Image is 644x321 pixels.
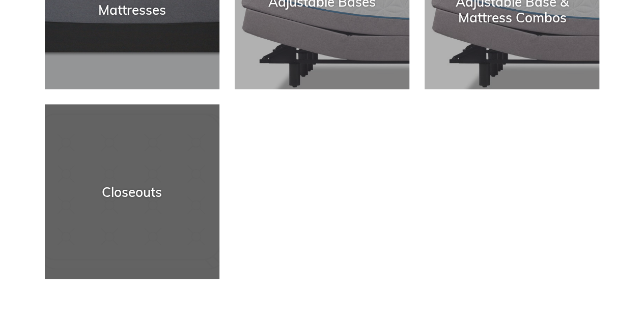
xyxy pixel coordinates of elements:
a: Closeouts [45,104,219,279]
div: Closeouts [45,184,219,199]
